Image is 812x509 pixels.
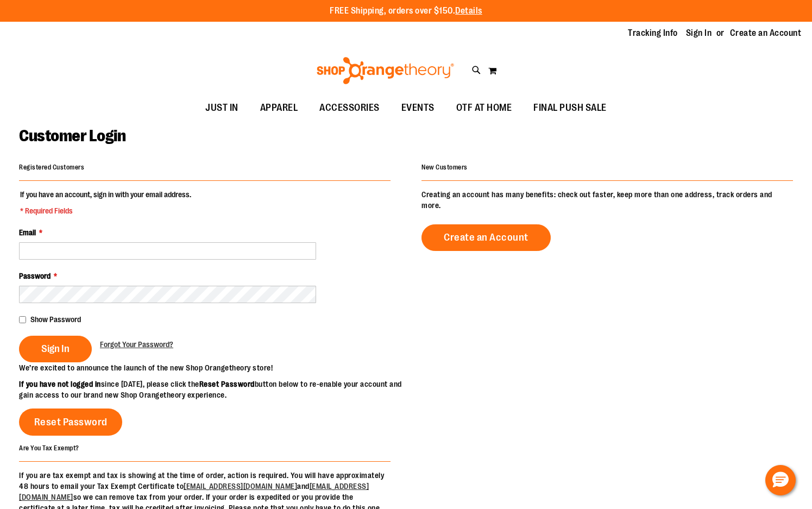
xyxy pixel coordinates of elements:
span: OTF AT HOME [456,96,512,120]
a: EVENTS [391,96,445,121]
a: ACCESSORIES [309,96,391,121]
strong: If you have not logged in [19,380,101,388]
span: FINAL PUSH SALE [533,96,607,120]
span: Password [19,272,51,280]
img: Shop Orangetheory [315,57,456,84]
span: JUST IN [205,96,238,120]
a: FINAL PUSH SALE [523,96,618,121]
button: Hello, have a question? Let’s chat. [765,465,796,495]
span: ACCESSORIES [319,96,380,120]
strong: Registered Customers [19,164,84,171]
a: Forgot Your Password? [100,339,173,350]
a: APPAREL [249,96,309,121]
strong: Reset Password [199,380,255,388]
a: Details [455,6,482,16]
a: Create an Account [730,27,802,39]
span: * Required Fields [20,205,191,216]
a: Reset Password [19,409,122,436]
span: APPAREL [260,96,298,120]
a: JUST IN [194,96,249,121]
span: Email [19,228,36,237]
legend: If you have an account, sign in with your email address. [19,189,192,216]
p: FREE Shipping, orders over $150. [330,5,482,17]
span: Create an Account [444,231,528,243]
span: Sign In [41,343,70,355]
span: Reset Password [34,416,108,428]
a: [EMAIL_ADDRESS][DOMAIN_NAME] [184,482,297,491]
a: Tracking Info [628,27,678,39]
span: Forgot Your Password? [100,340,173,349]
p: since [DATE], please click the button below to re-enable your account and gain access to our bran... [19,379,406,400]
strong: New Customers [421,164,468,171]
a: Create an Account [421,224,551,251]
button: Sign In [19,336,92,362]
p: We’re excited to announce the launch of the new Shop Orangetheory store! [19,362,406,373]
span: Show Password [30,315,81,324]
a: Sign In [686,27,712,39]
p: Creating an account has many benefits: check out faster, keep more than one address, track orders... [421,189,793,211]
span: Customer Login [19,127,125,145]
a: OTF AT HOME [445,96,523,121]
strong: Are You Tax Exempt? [19,444,79,451]
span: EVENTS [401,96,435,120]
